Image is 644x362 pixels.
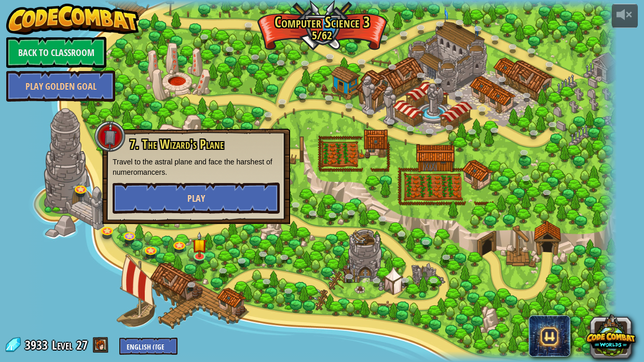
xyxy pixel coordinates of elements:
span: 3933 [25,337,51,353]
button: Adjust volume [612,4,638,28]
img: CodeCombat - Learn how to code by playing a game [6,4,139,35]
button: Play [113,183,280,214]
a: Back to Classroom [6,37,106,68]
p: Travel to the astral plane and face the harshest of numeromancers. [113,157,280,177]
span: Play [187,192,205,205]
a: Play Golden Goal [6,71,115,102]
span: 7. The Wizard's Plane [130,135,224,153]
img: level-banner-started.png [192,232,207,257]
span: Level [52,337,73,354]
span: 27 [76,337,88,353]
